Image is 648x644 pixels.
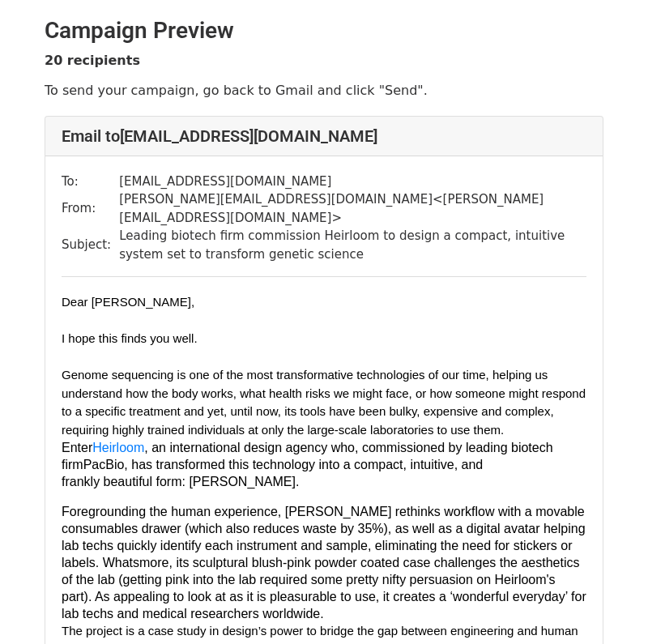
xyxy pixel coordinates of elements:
[62,126,586,146] h4: Email to [EMAIL_ADDRESS][DOMAIN_NAME]
[62,505,586,621] font: Foregrounding the human experience, [PERSON_NAME] rethinks workflow with a movable consumables dr...
[62,227,119,263] td: Subject:
[62,173,119,191] td: To:
[62,368,586,437] font: Genome sequencing is one of the most transformative technologies of our time, helping us understa...
[62,295,194,309] font: Dear [PERSON_NAME],
[45,53,140,68] strong: 20 recipients
[62,441,553,488] font: Enter , an international design agency who, commissioned by leading biotech firm , has transforme...
[45,82,603,99] p: To send your campaign, go back to Gmail and click "Send".
[119,190,586,227] td: [PERSON_NAME][EMAIL_ADDRESS][DOMAIN_NAME] < [PERSON_NAME][EMAIL_ADDRESS][DOMAIN_NAME] >
[62,331,198,345] font: I hope this finds you well.
[92,441,144,454] a: Heirloom
[83,458,125,471] span: PacBio
[62,190,119,227] td: From:
[119,227,586,263] td: Leading biotech firm commission Heirloom to design a compact, intuitive system set to transform g...
[45,17,603,45] h2: Campaign Preview
[119,173,586,191] td: [EMAIL_ADDRESS][DOMAIN_NAME]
